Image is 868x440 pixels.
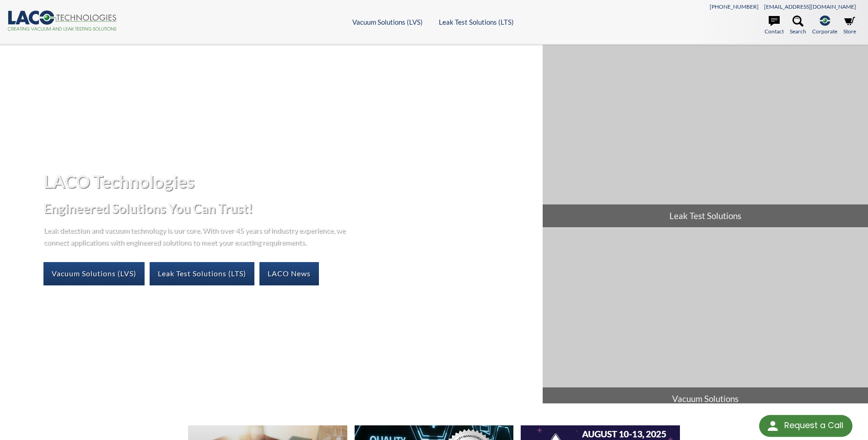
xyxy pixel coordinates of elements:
[43,200,535,217] h2: Engineered Solutions You Can Trust!
[543,387,868,410] span: Vacuum Solutions
[543,204,868,227] span: Leak Test Solutions
[43,170,535,193] h1: LACO Technologies
[43,224,350,247] p: Leak detection and vacuum technology is our core. With over 45 years of industry experience, we c...
[784,415,843,436] div: Request a Call
[259,262,319,285] a: LACO News
[790,16,806,36] a: Search
[150,262,254,285] a: Leak Test Solutions (LTS)
[352,18,423,26] a: Vacuum Solutions (LVS)
[543,228,868,410] a: Vacuum Solutions
[543,45,868,227] a: Leak Test Solutions
[439,18,514,26] a: Leak Test Solutions (LTS)
[759,415,852,437] div: Request a Call
[43,262,145,285] a: Vacuum Solutions (LVS)
[843,16,856,36] a: Store
[710,3,759,10] a: [PHONE_NUMBER]
[812,27,837,36] span: Corporate
[765,16,784,36] a: Contact
[764,3,856,10] a: [EMAIL_ADDRESS][DOMAIN_NAME]
[766,419,780,433] img: round button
